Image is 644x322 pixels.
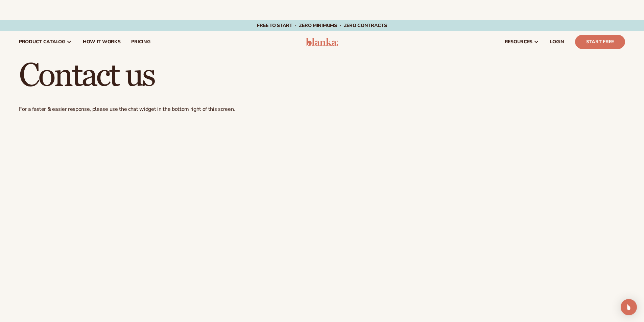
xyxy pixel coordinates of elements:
[306,38,338,46] img: logo
[550,39,564,45] span: LOGIN
[131,39,150,45] span: pricing
[77,31,126,53] a: How It Works
[19,39,65,45] span: product catalog
[499,31,545,53] a: resources
[14,31,77,53] a: product catalog
[621,299,637,315] div: Open Intercom Messenger
[83,39,121,45] span: How It Works
[505,39,532,45] span: resources
[17,20,627,31] div: Announcement
[19,106,625,113] p: For a faster & easier response, please use the chat widget in the bottom right of this screen.
[19,60,625,92] h1: Contact us
[126,31,156,53] a: pricing
[545,31,570,53] a: LOGIN
[575,35,625,49] a: Start Free
[257,22,387,29] span: Free to start · ZERO minimums · ZERO contracts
